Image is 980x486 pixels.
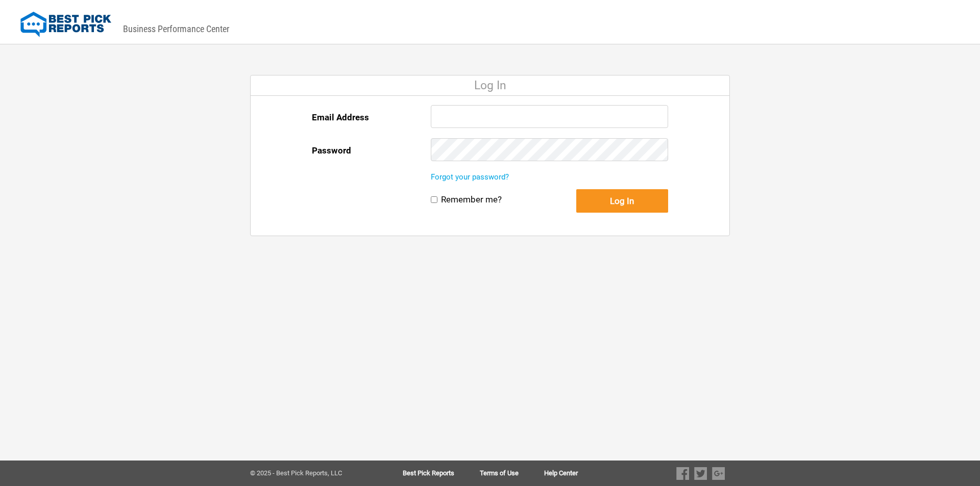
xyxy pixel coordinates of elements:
[544,470,578,477] a: Help Center
[441,194,502,205] label: Remember me?
[431,172,509,182] a: Forgot your password?
[403,470,480,477] a: Best Pick Reports
[480,470,544,477] a: Terms of Use
[250,470,370,477] div: © 2025 - Best Pick Reports, LLC
[312,138,351,163] label: Password
[312,105,369,130] label: Email Address
[20,12,111,37] img: Best Pick Reports Logo
[576,189,668,213] button: Log In
[251,75,729,96] div: Log In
